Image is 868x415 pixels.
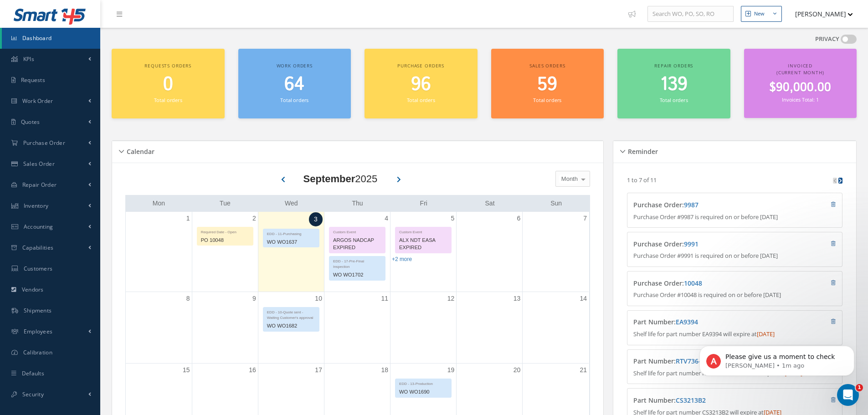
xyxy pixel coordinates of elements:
[627,176,657,184] p: 1 to 7 of 11
[126,292,192,364] td: September 8, 2025
[741,6,782,22] button: New
[324,292,390,364] td: September 11, 2025
[24,202,49,210] span: Inventory
[578,364,589,377] a: September 21, 2025
[549,198,564,209] a: Sunday
[782,96,818,103] small: Invoices Total: 1
[379,364,390,377] a: September 18, 2025
[674,357,730,365] span: :
[523,292,589,364] td: September 14, 2025
[163,72,173,97] span: 0
[192,212,258,292] td: September 2, 2025
[684,279,702,287] a: 10048
[22,390,44,398] span: Security
[218,198,232,209] a: Tuesday
[324,212,390,292] td: September 4, 2025
[559,174,578,184] span: Month
[280,97,308,103] small: Total orders
[395,235,451,253] div: ALX NDT EASA EXPIRED
[633,397,782,405] h4: Part Number
[684,240,699,248] a: 9991
[625,145,658,156] h5: Reminder
[263,307,319,321] div: EDD - 10-Quote sent - Waiting Customer's approval
[523,212,589,292] td: September 7, 2025
[22,97,53,105] span: Work Order
[258,212,324,292] td: September 3, 2025
[633,330,836,339] p: Shelf life for part number EA9394 will expire at
[144,62,191,69] span: Requests orders
[303,171,378,186] div: 2025
[660,97,688,103] small: Total orders
[263,321,319,331] div: WO WO1682
[660,72,688,97] span: 139
[491,49,604,118] a: Sales orders 59 Total orders
[754,10,765,18] div: New
[395,379,451,387] div: EDD - 13-Production
[633,318,782,326] h4: Part Number
[390,212,457,292] td: September 5, 2025
[197,235,253,246] div: PO 10048
[676,318,698,326] a: EA9394
[682,200,699,209] span: :
[185,212,192,225] a: September 1, 2025
[313,292,324,305] a: September 10, 2025
[674,318,698,326] span: :
[154,97,182,103] small: Total orders
[395,387,451,397] div: WO WO1690
[181,364,192,377] a: September 15, 2025
[682,279,702,287] span: :
[786,5,853,23] button: [PERSON_NAME]
[533,97,561,103] small: Total orders
[251,212,258,225] a: September 2, 2025
[303,173,355,184] b: September
[418,198,429,209] a: Friday
[2,28,100,49] a: Dashboard
[21,76,45,84] span: Requests
[24,223,53,231] span: Accounting
[633,251,836,261] p: Purchase Order #9991 is required on or before [DATE]
[126,212,192,292] td: September 1, 2025
[515,212,523,225] a: September 6, 2025
[23,160,55,168] span: Sales Order
[238,49,351,118] a: Work orders 64 Total orders
[395,227,451,235] div: Custom Event
[633,358,782,365] h4: Part Number
[197,227,253,235] div: Required Date - Open
[247,364,258,377] a: September 16, 2025
[192,292,258,364] td: September 9, 2025
[512,292,523,305] a: September 13, 2025
[350,198,365,209] a: Thursday
[449,212,456,225] a: September 5, 2025
[151,198,167,209] a: Monday
[329,256,385,270] div: EDD - 17-Pre-Final Inspection
[22,369,44,377] span: Defaults
[397,62,444,69] span: Purchase orders
[788,62,812,69] span: Invoiced
[24,265,53,272] span: Customers
[744,49,857,118] a: Invoiced (Current Month) $90,000.00 Invoices Total: 1
[633,213,836,222] p: Purchase Order #9987 is required on or before [DATE]
[263,229,319,237] div: EDD - 11-Purchasing
[283,198,300,209] a: Wednesday
[251,292,258,305] a: September 9, 2025
[392,256,412,262] a: Show 2 more events
[124,145,154,156] h5: Calendar
[309,212,323,226] a: September 3, 2025
[390,292,457,364] td: September 12, 2025
[24,328,53,335] span: Employees
[837,384,859,406] iframe: Intercom live chat
[112,49,225,118] a: Requests orders 0 Total orders
[313,364,324,377] a: September 17, 2025
[383,212,390,225] a: September 4, 2025
[776,69,824,76] span: (Current Month)
[329,227,385,235] div: Custom Event
[684,200,699,209] a: 9987
[457,212,523,292] td: September 6, 2025
[537,72,557,97] span: 59
[23,348,52,356] span: Calibration
[856,384,863,391] span: 1
[676,396,706,405] a: CS3213B2
[674,396,706,405] span: :
[682,240,699,248] span: :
